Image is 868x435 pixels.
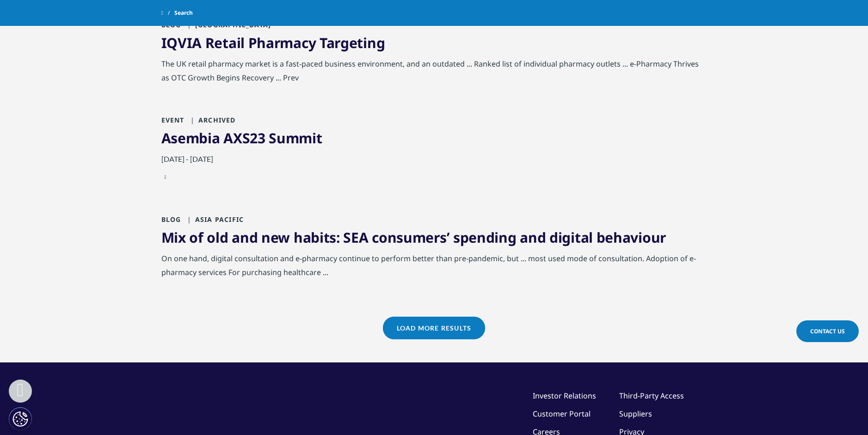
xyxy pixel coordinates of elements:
span: Blog [161,215,181,224]
div: [DATE] - [DATE] [161,152,707,171]
a: Contact Us [796,320,859,342]
span: Archived [187,116,236,124]
div: The UK retail pharmacy market is a fast-paced business environment, and an outdated ... Ranked li... [161,57,707,89]
a: Investor Relations [533,391,596,401]
span: Contact Us [810,327,845,335]
a: Asembia AXS23 Summit [161,129,322,147]
a: Customer Portal [533,409,591,419]
a: Load More Results [383,317,485,339]
div: On one hand, digital consultation and e-pharmacy continue to perform better than pre-pandemic, bu... [161,251,707,284]
span: Event [161,116,185,124]
a: Suppliers [619,409,652,419]
button: Evästeasetukset [9,407,32,430]
a: Mix of old and new habits: SEA consumers’ spending and digital behaviour [161,228,666,247]
span: Search [174,5,193,21]
a: IQVIA Retail Pharmacy Targeting [161,33,385,52]
a: Third-Party Access [619,391,684,401]
span: Asia Pacific [184,215,244,224]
